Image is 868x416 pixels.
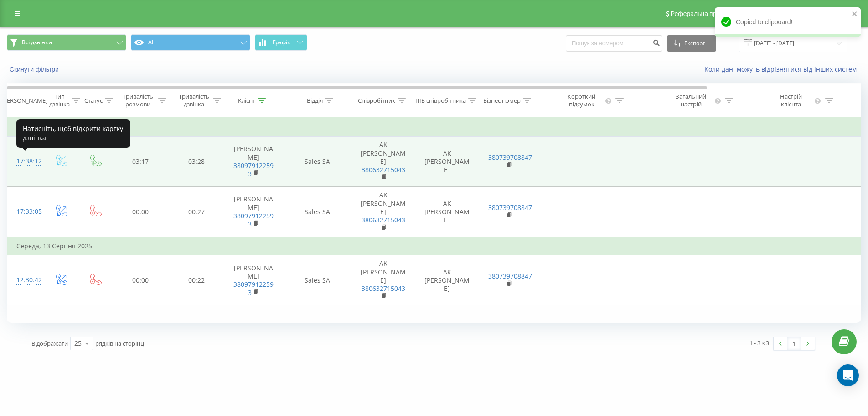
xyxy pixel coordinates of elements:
[7,34,126,51] button: Всі дзвінки
[358,97,395,105] div: Співробітник
[749,338,769,348] div: 1 - 3 з 3
[351,255,415,305] td: AK [PERSON_NAME]
[415,187,479,237] td: AK [PERSON_NAME]
[224,187,283,237] td: [PERSON_NAME]
[233,211,274,228] a: 380979122593
[704,65,861,74] a: Коли дані можуть відрізнятися вiд інших систем
[770,93,812,108] div: Настрій клієнта
[16,271,35,289] div: 12:30:42
[283,187,351,237] td: Sales SA
[362,284,405,293] a: 380632715043
[283,255,351,305] td: Sales SA
[715,7,861,37] div: Copied to clipboard!
[177,93,211,108] div: Тривалість дзвінка
[169,187,224,237] td: 00:27
[95,339,145,348] span: рядків на сторінці
[120,93,156,108] div: Тривалість розмови
[7,65,63,74] button: Скинути фільтри
[131,34,250,51] button: AI
[671,10,738,17] span: Реферальна програма
[488,153,532,162] a: 380739708847
[415,97,466,105] div: ПІБ співробітника
[49,93,70,108] div: Тип дзвінка
[169,137,224,187] td: 03:28
[16,153,35,170] div: 17:38:12
[787,337,801,350] a: 1
[169,255,224,305] td: 00:22
[16,119,130,148] div: Натисніть, щоб відкрити картку дзвінка
[566,35,662,52] input: Пошук за номером
[233,280,274,297] a: 380979122593
[233,161,274,178] a: 380979122593
[362,216,405,224] a: 380632715043
[224,255,283,305] td: [PERSON_NAME]
[112,187,169,237] td: 00:00
[112,137,169,187] td: 03:17
[362,165,405,174] a: 380632715043
[351,137,415,187] td: AK [PERSON_NAME]
[16,203,35,221] div: 17:33:05
[84,97,103,105] div: Статус
[74,339,82,348] div: 25
[283,137,351,187] td: Sales SA
[22,39,52,46] span: Всі дзвінки
[483,97,521,105] div: Бізнес номер
[837,364,859,386] div: Open Intercom Messenger
[667,35,716,52] button: Експорт
[238,97,255,105] div: Клієнт
[852,10,858,19] button: close
[488,272,532,280] a: 380739708847
[307,97,323,105] div: Відділ
[351,187,415,237] td: AK [PERSON_NAME]
[31,339,68,348] span: Відображати
[1,97,47,105] div: [PERSON_NAME]
[273,39,290,46] span: Графік
[488,203,532,212] a: 380739708847
[112,255,169,305] td: 00:00
[224,137,283,187] td: [PERSON_NAME]
[669,93,713,108] div: Загальний настрій
[415,137,479,187] td: AK [PERSON_NAME]
[560,93,604,108] div: Короткий підсумок
[255,34,307,51] button: Графік
[415,255,479,305] td: AK [PERSON_NAME]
